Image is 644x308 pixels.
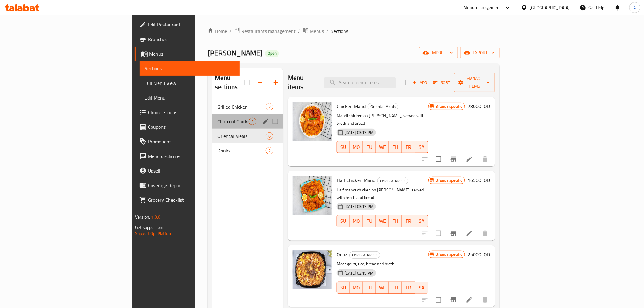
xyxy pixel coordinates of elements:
a: Support.OpsPlatform [135,229,174,237]
span: [DATE] 03:19 PM [342,270,376,276]
a: Branches [135,32,240,47]
span: Branch specific [433,103,465,109]
span: TH [391,217,400,226]
button: TH [389,282,402,294]
div: Open [265,50,279,57]
span: Sections [331,27,348,35]
button: SA [415,215,428,227]
button: import [419,47,458,58]
button: Sort [432,78,452,87]
span: Coverage Report [148,182,235,189]
span: TH [391,143,400,152]
span: Upsell [148,167,235,174]
button: SU [337,282,350,294]
button: SA [415,141,428,153]
a: Restaurants management [234,27,296,35]
button: TH [389,215,402,227]
nav: breadcrumb [208,27,500,35]
button: MO [350,215,363,227]
div: Charcoal Chicken2edit [212,114,283,129]
button: MO [350,282,363,294]
span: Branches [148,36,235,43]
span: [DATE] 03:19 PM [342,204,376,209]
button: WE [376,141,389,153]
span: Manage items [459,75,490,90]
a: Promotions [135,134,240,149]
button: TU [363,215,376,227]
span: Promotions [148,138,235,145]
button: Branch-specific-item [446,292,461,307]
button: edit [261,117,270,126]
p: Half mandi chicken on [PERSON_NAME], served with broth and bread [337,186,428,201]
p: Meat qouzi, rice, bread and broth [337,260,428,268]
span: TH [391,283,400,292]
span: WE [378,143,387,152]
span: Charcoal Chicken [217,118,249,125]
div: Drinks2 [212,143,283,158]
span: [DATE] 03:19 PM [342,130,376,135]
div: Menu-management [464,4,501,11]
img: Half Chicken Mandi [293,176,332,215]
span: Edit Restaurant [148,21,235,28]
button: export [460,47,500,58]
h2: Menu items [288,73,317,92]
span: Edit Menu [145,94,235,101]
button: FR [402,141,415,153]
span: Oriental Meals [368,103,398,110]
a: Edit Menu [140,90,240,105]
button: Add [410,78,429,87]
button: delete [478,292,492,307]
span: Drinks [217,147,266,154]
a: Full Menu View [140,76,240,90]
a: Edit menu item [466,230,473,237]
button: TU [363,282,376,294]
button: delete [478,152,492,166]
a: Grocery Checklist [135,193,240,207]
span: Select section [397,76,410,89]
button: Manage items [454,73,495,92]
div: Oriental Meals [217,132,266,140]
a: Coupons [135,120,240,134]
div: items [266,103,273,110]
span: Branch specific [433,177,465,183]
span: Oriental Meals [378,177,408,184]
div: Grilled Chicken2 [212,100,283,114]
span: SA [418,283,426,292]
span: Open [265,51,279,56]
span: Choice Groups [148,109,235,116]
span: Version: [135,213,150,221]
span: MO [352,143,361,152]
span: export [465,49,495,57]
span: Sort sections [254,75,268,90]
span: MO [352,283,361,292]
button: WE [376,215,389,227]
span: Add [411,79,428,86]
input: search [324,77,396,88]
span: [PERSON_NAME] [208,46,263,60]
span: 1.0.0 [151,213,160,221]
li: / [326,27,328,35]
button: delete [478,226,492,241]
span: Sections [145,65,235,72]
div: items [266,132,273,140]
span: Menus [310,27,324,35]
span: Qouzi [337,250,348,259]
div: Grilled Chicken [217,103,266,110]
a: Edit menu item [466,296,473,303]
a: Choice Groups [135,105,240,120]
span: WE [378,217,387,226]
a: Upsell [135,163,240,178]
nav: Menu sections [212,97,283,160]
span: Menu disclaimer [148,152,235,160]
a: Menus [303,27,324,35]
div: Oriental Meals6 [212,129,283,143]
button: TH [389,141,402,153]
span: Select to update [432,227,445,240]
a: Coverage Report [135,178,240,193]
span: FR [404,217,413,226]
img: Qouzi [293,250,332,289]
a: Menu disclaimer [135,149,240,163]
span: Sort items [429,78,454,87]
span: SU [339,283,348,292]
